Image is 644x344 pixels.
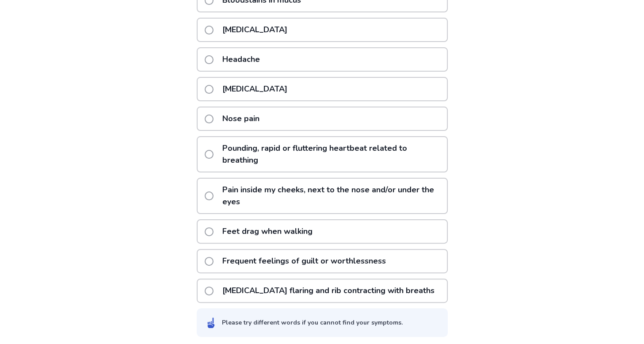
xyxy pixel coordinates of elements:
p: Frequent feelings of guilt or worthlessness [217,250,391,272]
p: Headache [217,48,265,71]
p: [MEDICAL_DATA] flaring and rib contracting with breaths [217,279,440,302]
p: Pounding, rapid or fluttering heartbeat related to breathing [217,137,447,172]
p: [MEDICAL_DATA] [217,19,293,41]
div: Please try different words if you cannot find your symptoms. [222,318,403,327]
p: Pain inside my cheeks, next to the nose and/or under the eyes [217,179,447,213]
p: Feet drag when walking [217,220,318,243]
p: [MEDICAL_DATA] [217,78,293,100]
p: Nose pain [217,107,265,130]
